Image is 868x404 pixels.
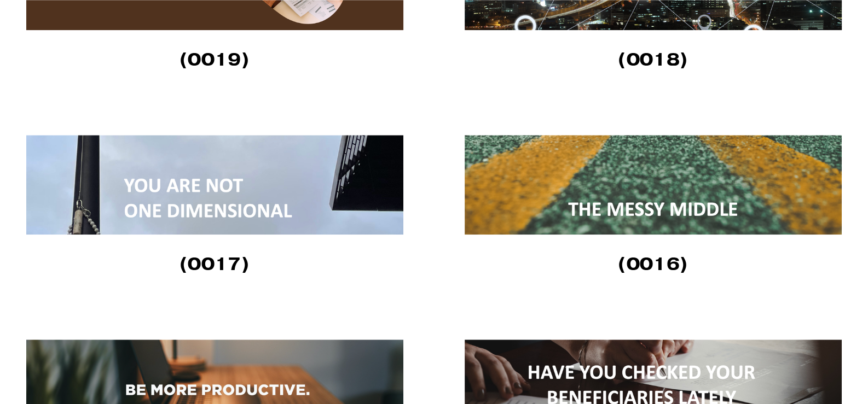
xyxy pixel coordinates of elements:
[618,253,688,275] strong: (0016)
[618,48,688,71] strong: (0018)
[26,135,403,235] img: You Are Not One Dimensional (0017) I am often amused when I hear about a company asking their emp...
[180,253,250,275] strong: (0017)
[465,135,842,235] img: The Messy Middle (0016) Have you ever set a goal? Sure you have. Here's a more specific question....
[180,48,250,71] strong: (0019)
